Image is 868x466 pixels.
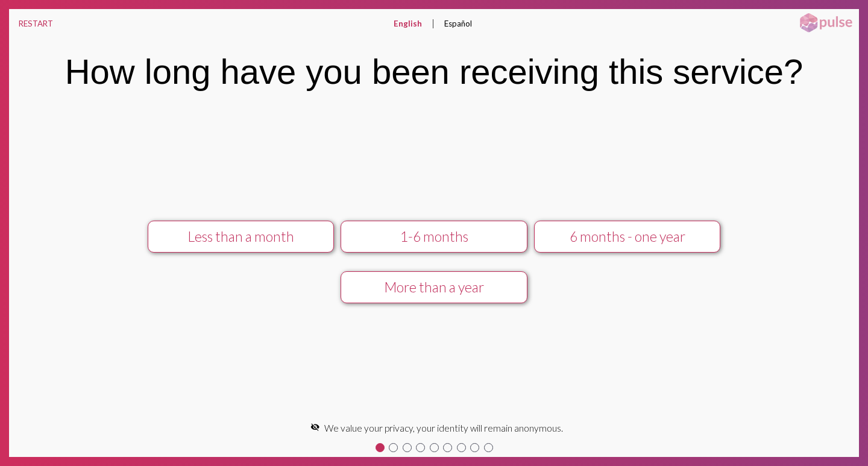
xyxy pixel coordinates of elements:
[435,9,482,38] button: Español
[384,9,432,38] button: English
[351,279,517,295] div: More than a year
[9,9,63,38] button: RESTART
[148,221,334,253] button: Less than a month
[341,271,527,303] button: More than a year
[324,423,563,433] span: We value your privacy, your identity will remain anonymous.
[65,52,803,92] div: How long have you been receiving this service?
[341,221,527,253] button: 1-6 months
[351,228,517,245] div: 1-6 months
[544,228,711,245] div: 6 months - one year
[157,228,324,245] div: Less than a month
[534,221,720,253] button: 6 months - one year
[796,12,856,34] img: pulsehorizontalsmall.png
[310,423,319,432] mat-icon: visibility_off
